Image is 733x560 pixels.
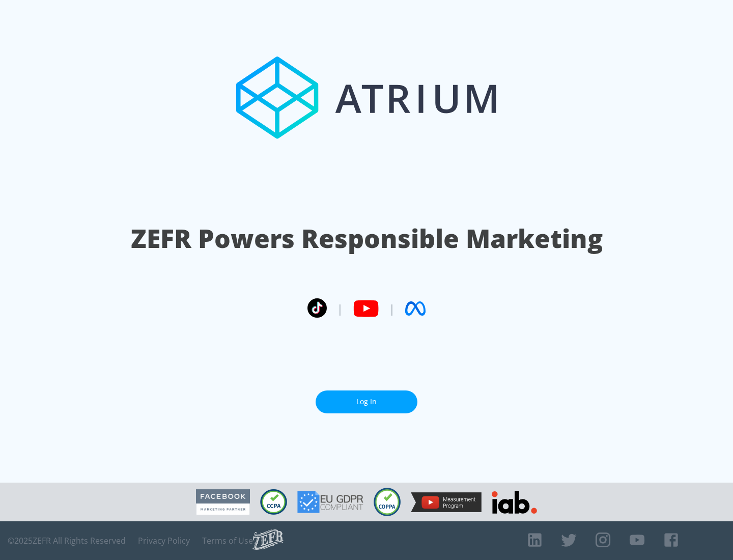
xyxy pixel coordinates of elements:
img: YouTube Measurement Program [411,492,482,512]
img: IAB [492,491,537,514]
img: GDPR Compliant [297,491,363,513]
h1: ZEFR Powers Responsible Marketing [131,221,603,256]
span: | [337,301,343,316]
span: © 2025 ZEFR All Rights Reserved [8,536,126,546]
a: Log In [316,390,417,413]
img: Facebook Marketing Partner [196,489,250,515]
a: Privacy Policy [138,536,190,546]
img: COPPA Compliant [374,488,401,516]
span: | [389,301,395,316]
a: Terms of Use [202,536,253,546]
img: CCPA Compliant [260,489,287,515]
